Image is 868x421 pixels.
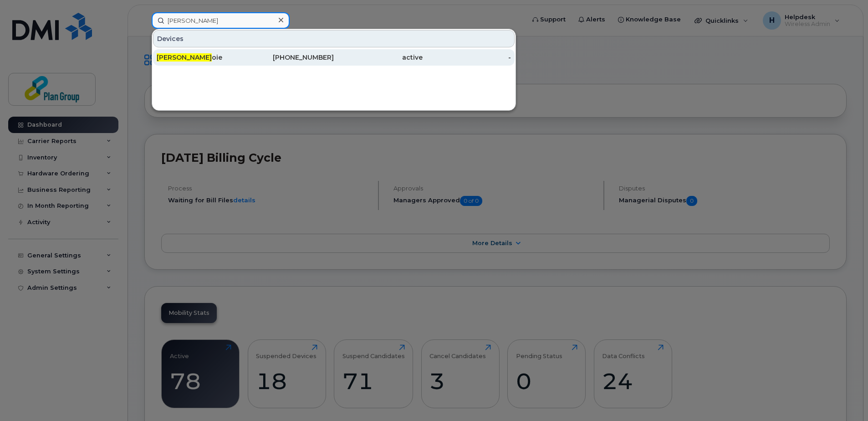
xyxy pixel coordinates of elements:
[157,53,212,62] span: [PERSON_NAME]
[334,53,423,62] div: active
[245,53,334,62] div: [PHONE_NUMBER]
[423,53,511,62] div: -
[153,30,515,47] div: Devices
[157,53,245,62] div: oie
[153,49,515,66] a: [PERSON_NAME]oie[PHONE_NUMBER]active-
